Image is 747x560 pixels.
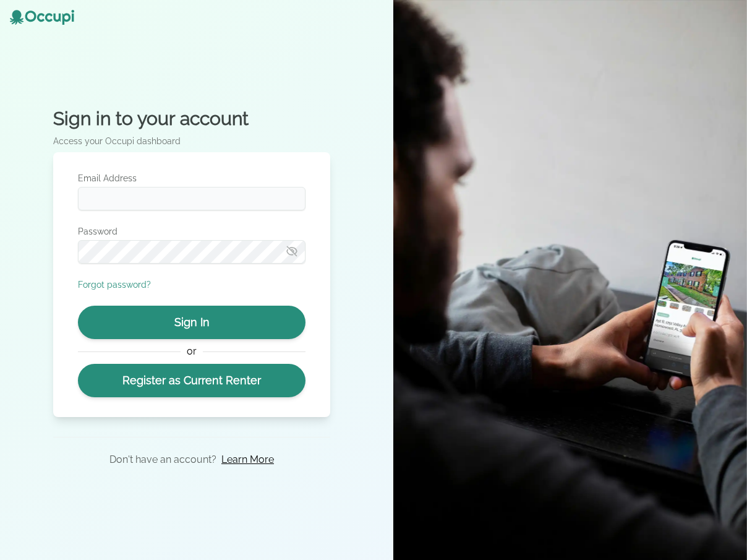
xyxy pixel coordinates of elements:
p: Access your Occupi dashboard [53,135,330,147]
p: Don't have an account? [109,452,216,467]
label: Email Address [78,172,305,184]
h2: Sign in to your account [53,108,330,130]
a: Register as Current Renter [78,364,305,397]
button: Forgot password? [78,278,151,291]
span: or [181,344,202,359]
button: Sign In [78,306,305,339]
label: Password [78,225,305,238]
a: Learn More [221,452,274,467]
